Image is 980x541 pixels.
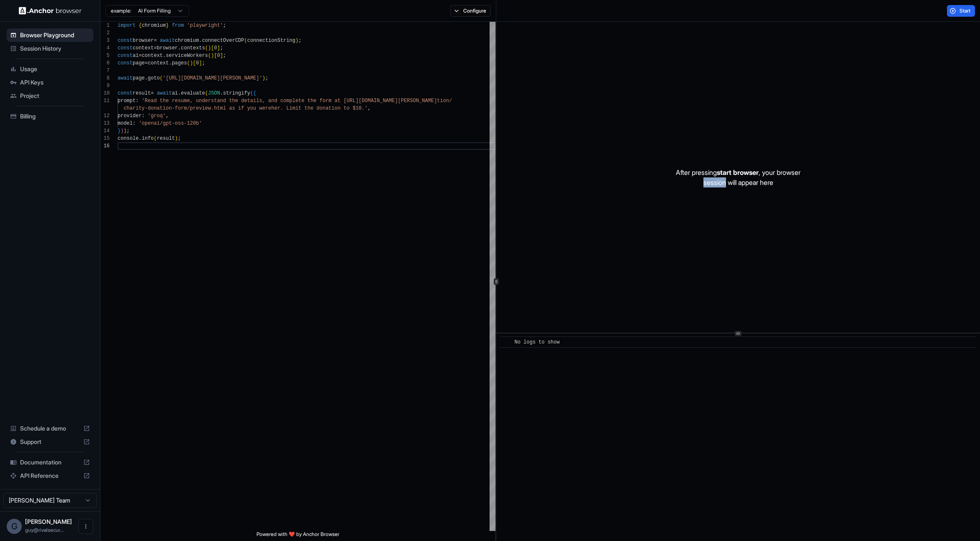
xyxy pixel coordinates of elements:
span: Usage [20,65,90,73]
div: 1 [100,22,110,29]
span: API Keys [20,78,90,87]
span: = [139,53,141,59]
span: model [118,121,133,126]
span: 0 [214,45,217,51]
div: 10 [100,90,110,97]
div: 4 [100,44,110,52]
span: info [142,136,154,141]
button: Open menu [78,519,93,534]
div: Documentation [7,456,93,469]
span: 'playwright' [187,23,223,28]
span: const [118,60,133,66]
span: ( [160,75,163,81]
span: ) [175,136,178,141]
span: = [151,90,154,96]
span: const [118,38,133,44]
span: . [178,45,181,51]
span: , [166,113,169,119]
span: ] [220,53,223,59]
span: import [118,23,136,28]
span: Schedule a demo [20,424,80,433]
span: . [169,60,172,66]
span: Guy Kaplan [25,518,72,525]
span: ; [265,75,268,81]
div: 15 [100,135,110,142]
span: example: [111,8,131,14]
p: After pressing , your browser session will appear here [676,167,800,187]
span: ; [178,136,181,141]
span: 'groq' [148,113,166,119]
span: pages [172,60,187,66]
span: [ [193,60,196,66]
span: ) [295,38,298,44]
span: page [133,60,145,66]
div: Session History [7,42,93,55]
span: ( [205,90,208,96]
span: ; [220,45,223,51]
div: 11 [100,97,110,105]
span: from [172,23,184,28]
span: [ [214,53,217,59]
div: 14 [100,127,110,135]
span: context [142,53,163,59]
div: 12 [100,112,110,120]
span: { [253,90,256,96]
span: context [148,60,169,66]
span: } [166,23,169,28]
span: Powered with ❤️ by Anchor Browser [257,531,339,541]
span: her. Limit the donation to $10.' [271,105,367,111]
span: result [133,90,151,96]
div: API Reference [7,469,93,482]
div: Browser Playground [7,28,93,42]
span: . [199,38,202,44]
span: : [136,98,139,104]
span: . [163,53,166,59]
span: ( [205,45,208,51]
span: ​ [504,338,508,346]
span: Project [20,92,90,100]
span: ( [244,38,247,44]
span: const [118,53,133,59]
span: . [220,90,223,96]
img: Anchor Logo [19,7,82,15]
span: await [118,75,133,81]
div: 2 [100,29,110,37]
span: serviceWorkers [166,53,208,59]
span: const [118,90,133,96]
div: 7 [100,67,110,74]
span: No logs to show [514,339,559,345]
span: . [145,75,148,81]
span: result [157,136,175,141]
span: await [157,90,172,96]
span: ; [223,23,226,28]
span: Billing [20,112,90,121]
span: ) [262,75,265,81]
div: API Keys [7,76,93,89]
span: context [133,45,154,51]
span: tion/ [437,98,452,104]
span: ai [133,53,139,59]
span: 'Read the resume, understand the details, and comp [142,98,292,104]
span: ; [127,128,130,134]
span: ) [190,60,193,66]
span: ) [121,128,123,134]
span: ] [217,45,220,51]
span: ; [298,38,301,44]
span: ai [172,90,178,96]
span: goto [148,75,160,81]
span: guy@rivalsecurity.io [25,527,64,533]
div: 3 [100,37,110,44]
span: Documentation [20,458,80,467]
span: : [142,113,145,119]
div: 6 [100,59,110,67]
span: evaluate [181,90,205,96]
span: . [139,136,141,141]
span: = [154,38,156,44]
span: . [178,90,181,96]
span: chromium [142,23,166,28]
span: JSON [208,90,220,96]
div: Project [7,89,93,103]
span: charity-donation-form/preview.html as if you were [123,105,271,111]
span: ( [187,60,190,66]
span: const [118,45,133,51]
